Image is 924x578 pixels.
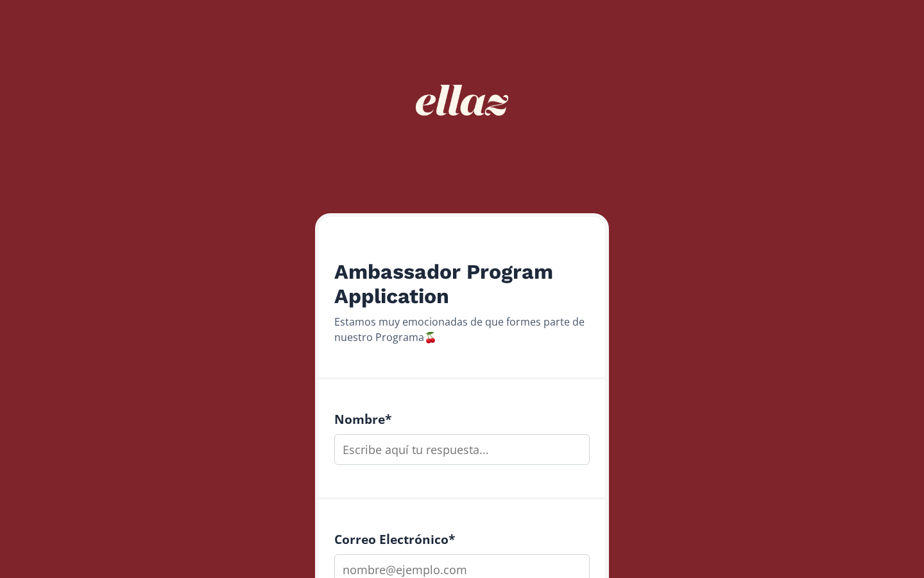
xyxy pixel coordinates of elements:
[404,42,520,158] img: nKmKAABZpYV7
[334,314,590,345] div: Estamos muy emocionadas de que formes parte de nuestro Programa🍒
[334,532,590,547] h4: Correo Electrónico *
[334,412,590,426] h4: Nombre *
[334,434,590,465] input: Escribe aquí tu respuesta...
[334,259,590,309] h2: Ambassador Program Application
